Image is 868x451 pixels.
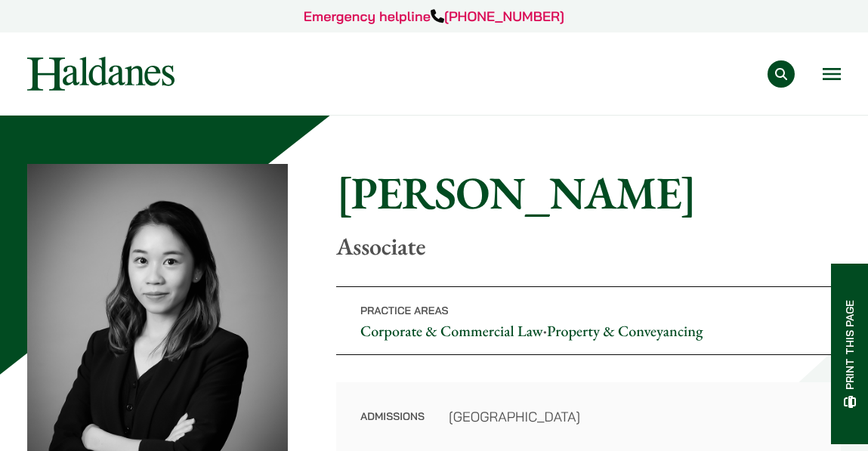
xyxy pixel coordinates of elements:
a: Emergency helpline[PHONE_NUMBER] [304,8,564,25]
button: Open menu [823,68,841,80]
a: Property & Conveyancing [547,321,703,341]
h1: [PERSON_NAME] [336,165,841,220]
p: Associate [336,232,841,261]
a: Corporate & Commercial Law [360,321,543,341]
img: Logo of Haldanes [27,57,175,91]
dt: Admissions [360,406,425,447]
button: Search [768,60,795,88]
p: • [336,286,841,355]
span: Practice Areas [360,304,449,317]
dd: [GEOGRAPHIC_DATA] [449,406,817,427]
